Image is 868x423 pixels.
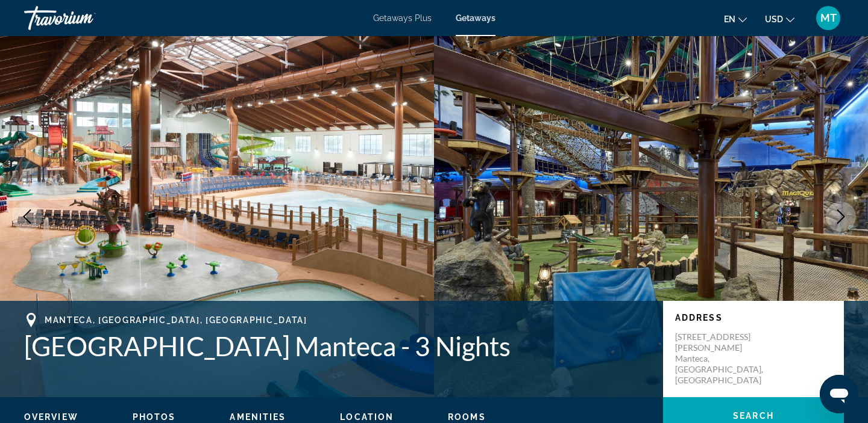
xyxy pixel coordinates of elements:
[133,412,176,422] button: Photos
[230,412,286,422] span: Amenities
[448,412,486,422] button: Rooms
[675,313,832,323] p: Address
[340,412,394,422] button: Location
[820,375,858,413] iframe: Button to launch messaging window
[813,5,844,31] button: User Menu
[340,412,394,422] span: Location
[24,412,78,422] button: Overview
[448,412,486,422] span: Rooms
[373,13,432,23] a: Getaways Plus
[675,332,772,386] p: [STREET_ADDRESS][PERSON_NAME] Manteca, [GEOGRAPHIC_DATA], [GEOGRAPHIC_DATA]
[12,202,42,232] button: Previous image
[826,202,856,232] button: Next image
[24,412,78,422] span: Overview
[765,14,783,24] span: USD
[133,412,176,422] span: Photos
[765,10,794,28] button: Change currency
[733,411,774,421] span: Search
[24,2,145,34] a: Travorium
[45,315,307,325] span: Manteca, [GEOGRAPHIC_DATA], [GEOGRAPHIC_DATA]
[820,12,837,24] span: MT
[724,14,735,24] span: en
[456,13,495,23] a: Getaways
[724,10,747,28] button: Change language
[24,330,651,362] h1: [GEOGRAPHIC_DATA] Manteca - 3 Nights
[230,412,286,422] button: Amenities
